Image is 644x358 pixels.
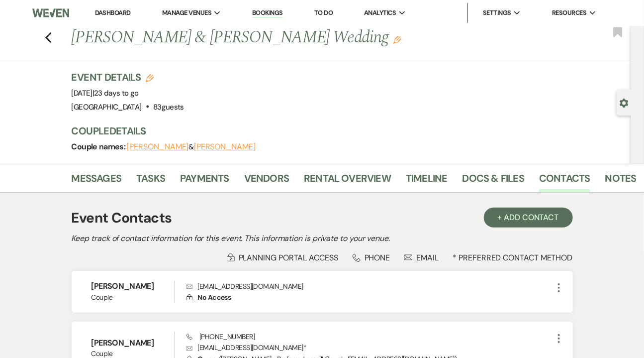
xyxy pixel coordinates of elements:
div: * Preferred Contact Method [72,252,573,263]
p: [EMAIL_ADDRESS][DOMAIN_NAME] * [186,342,553,353]
h1: [PERSON_NAME] & [PERSON_NAME] Wedding [72,26,516,50]
img: Weven Logo [32,2,69,23]
span: Couple names: [72,141,127,152]
span: [DATE] [72,88,139,98]
a: Contacts [539,170,590,192]
a: Bookings [252,8,283,18]
span: [GEOGRAPHIC_DATA] [72,102,142,112]
div: Email [404,252,439,263]
a: Rental Overview [304,170,391,192]
button: Edit [393,35,401,44]
span: Couple [92,292,175,303]
h3: Couple Details [72,124,622,138]
h6: [PERSON_NAME] [92,338,175,349]
a: Tasks [136,170,165,192]
span: [PHONE_NUMBER] [186,332,255,341]
a: Notes [605,170,637,192]
span: 23 days to go [94,88,139,98]
p: [EMAIL_ADDRESS][DOMAIN_NAME] [186,281,553,292]
a: Dashboard [95,8,131,17]
h1: Event Contacts [72,208,172,229]
div: Planning Portal Access [227,252,338,263]
button: [PERSON_NAME] [127,143,189,151]
a: Messages [72,170,122,192]
a: Timeline [406,170,448,192]
a: Payments [180,170,229,192]
h2: Keep track of contact information for this event. This information is private to your venue. [72,233,573,244]
span: Analytics [364,8,396,18]
span: 83 guests [153,102,184,112]
h3: Event Details [72,70,184,84]
a: Vendors [244,170,289,192]
span: & [127,142,256,152]
button: [PERSON_NAME] [194,143,256,151]
span: No Access [198,293,231,302]
span: Resources [552,8,586,18]
span: Manage Venues [162,8,211,18]
h6: [PERSON_NAME] [92,281,175,292]
button: + Add Contact [484,208,573,228]
button: Open lead details [620,98,629,107]
span: Settings [483,8,511,18]
a: Docs & Files [462,170,524,192]
span: | [92,88,139,98]
a: To Do [314,8,333,17]
div: Phone [353,252,390,263]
